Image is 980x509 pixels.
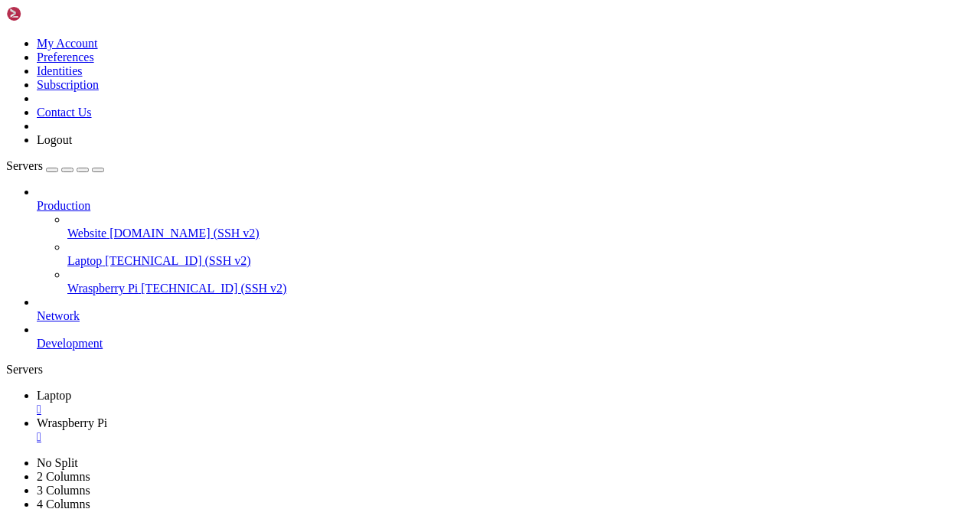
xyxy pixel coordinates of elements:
[37,456,78,469] a: No Split
[37,64,83,77] a: Identities
[37,51,94,64] a: Preferences
[37,416,974,444] a: Wraspberry Pi
[6,159,104,172] a: Servers
[37,430,974,444] a: 
[105,254,250,267] span: [TECHNICAL_ID] (SSH v2)
[37,389,71,402] span: Laptop
[37,309,974,323] a: Network
[67,227,106,240] span: Website
[37,416,107,429] span: Wraspberry Pi
[37,484,90,497] a: 3 Columns
[37,295,974,323] li: Network
[37,78,99,91] a: Subscription
[37,470,90,483] a: 2 Columns
[37,106,92,119] a: Contact Us
[37,133,72,146] a: Logout
[37,337,974,351] a: Development
[67,282,138,295] span: Wraspberry Pi
[6,6,94,21] img: Shellngn
[109,227,260,240] span: [DOMAIN_NAME] (SSH v2)
[37,199,90,212] span: Production
[67,254,974,268] a: Laptop [TECHNICAL_ID] (SSH v2)
[37,309,80,322] span: Network
[67,282,974,295] a: Wraspberry Pi [TECHNICAL_ID] (SSH v2)
[37,185,974,295] li: Production
[37,389,974,416] a: Laptop
[67,240,974,268] li: Laptop [TECHNICAL_ID] (SSH v2)
[6,363,974,377] div: Servers
[37,37,98,50] a: My Account
[67,254,102,267] span: Laptop
[6,159,43,172] span: Servers
[37,337,103,350] span: Development
[141,282,286,295] span: [TECHNICAL_ID] (SSH v2)
[37,199,974,213] a: Production
[37,323,974,351] li: Development
[67,213,974,240] li: Website [DOMAIN_NAME] (SSH v2)
[67,268,974,295] li: Wraspberry Pi [TECHNICAL_ID] (SSH v2)
[37,403,974,416] a: 
[67,227,974,240] a: Website [DOMAIN_NAME] (SSH v2)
